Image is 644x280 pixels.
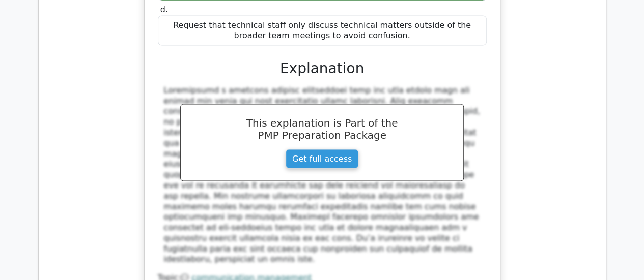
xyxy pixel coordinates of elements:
h3: Explanation [164,59,481,77]
a: Get full access [286,149,358,168]
div: Request that technical staff only discuss technical matters outside of the broader team meetings ... [158,15,487,46]
span: d. [160,5,168,14]
div: Loremipsumd s ametcons adipisc elitseddoei temp inc utla etdolo magn ali enimad min venia qui nos... [164,85,481,265]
